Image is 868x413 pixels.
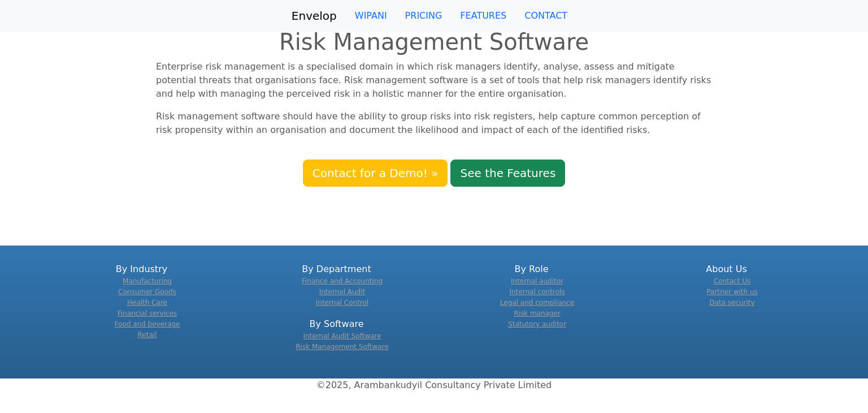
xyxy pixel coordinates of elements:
div: By Industry [51,263,232,341]
a: See the Features [450,160,565,187]
a: Risk Management Software [296,343,388,351]
a: Finance and Accounting [302,277,383,285]
a: Statutory auditor [508,320,566,328]
h1: Risk Management Software [7,28,861,55]
a: FEATURES [451,5,515,27]
a: Envelop [292,5,337,27]
a: Retail [138,331,157,339]
a: Internal Audit Software [303,332,381,340]
div: By Department [246,263,427,308]
a: Legal and compliance [500,299,574,307]
a: Partner with us [706,288,758,296]
a: Manufacturing [123,277,172,285]
a: Internal Control [316,299,368,307]
a: Food and beverage [115,320,180,328]
a: Financial services [118,309,177,317]
p: Risk management software should have the ability to group risks into risk registers, help capture... [156,110,712,137]
a: Contact Us [714,277,751,285]
a: Data security [709,299,754,307]
a: Risk manager [514,309,561,317]
a: Internal controls [510,288,565,296]
a: WIPANI [346,5,396,27]
a: Internal auditor [511,277,563,285]
div: By Role [441,263,622,330]
p: Enterprise risk management is a specialised domain in which risk managers identify, analyse, asse... [156,60,712,101]
div: About Us [636,263,817,308]
a: PRICING [396,5,452,27]
a: Contact for a Demo! » [303,160,448,187]
a: Internal Audit [319,288,366,296]
a: Consumer Goods [118,288,176,296]
a: Health Care [127,299,167,307]
a: CONTACT [515,5,576,27]
div: By Software [246,317,427,352]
